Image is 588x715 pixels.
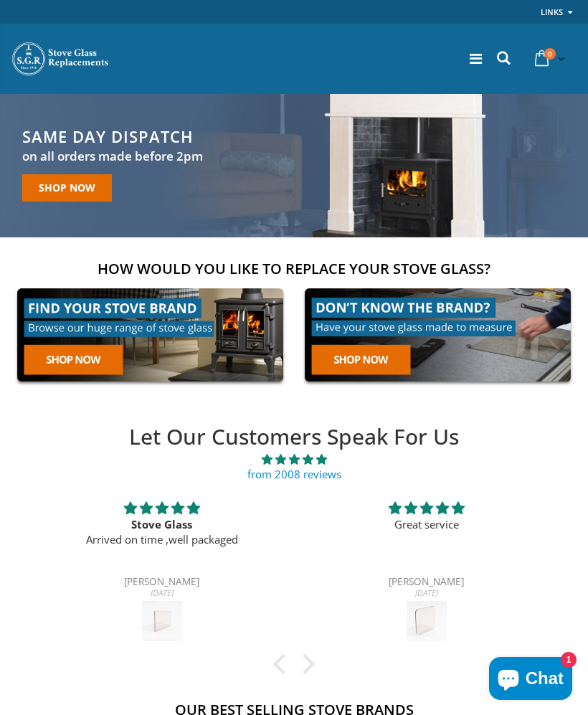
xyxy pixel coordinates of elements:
img: find-your-brand-cta_9b334d5d-5c94-48ed-825f-d7972bbdebd0.jpg [11,282,290,388]
div: [DATE] [47,589,277,597]
h3: on all orders made before 2pm [22,148,203,165]
a: 0 [529,44,568,72]
h2: How would you like to replace your stove glass? [11,259,577,278]
img: Fireline FX5W5 Stove Glass - 364mm x 295mm [142,601,182,641]
img: made-to-measure-cta_2cd95ceb-d519-4648-b0cf-d2d338fdf11f.jpg [298,282,577,388]
a: Menu [470,49,482,68]
span: 0 [544,48,556,60]
img: Stove Glass Replacement [11,41,111,77]
a: Links [541,3,563,21]
a: Shop Now [22,174,112,202]
div: 5 stars [47,499,277,517]
inbox-online-store-chat: Shopify online store chat [485,657,577,704]
div: [DATE] [311,589,541,597]
h2: Let Our Customers Speak For Us [29,422,559,452]
span: 4.90 stars [29,452,559,467]
a: from 2008 reviews [247,467,341,481]
h2: Same day Dispatch [22,128,203,144]
p: Arrived on time ,well packaged [47,532,277,547]
p: Great service [311,517,541,532]
img: Micon Distribution Mazona Glencara 4kw Stove Glass - 285mm x 260mm (Rounded Corners) [407,601,447,641]
div: [PERSON_NAME] [47,577,277,589]
div: [PERSON_NAME] [311,577,541,589]
div: Stove Glass [47,517,277,532]
div: 5 stars [311,499,541,517]
a: 4.90 stars from 2008 reviews [29,452,559,482]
